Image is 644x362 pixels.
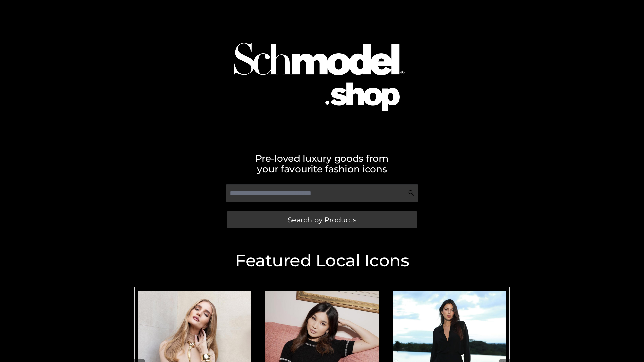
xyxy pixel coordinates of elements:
span: Search by Products [288,216,356,223]
h2: Pre-loved luxury goods from your favourite fashion icons [131,153,513,174]
h2: Featured Local Icons​ [131,252,513,269]
a: Search by Products [227,211,417,228]
img: Search Icon [408,190,415,196]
